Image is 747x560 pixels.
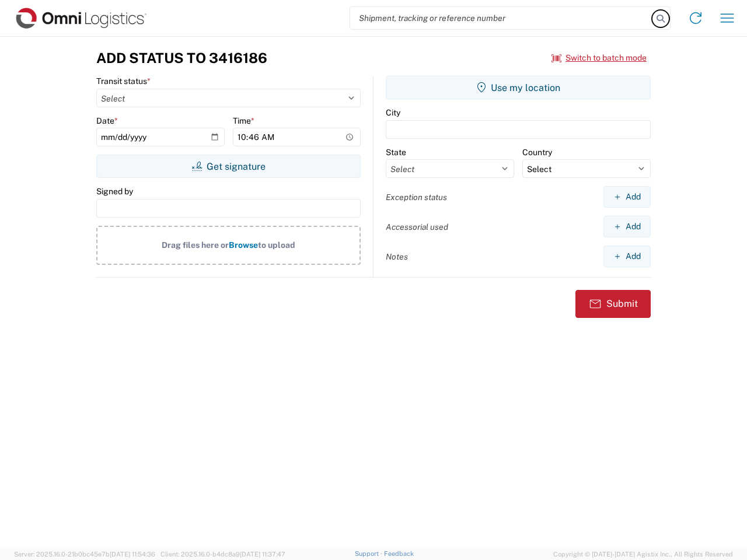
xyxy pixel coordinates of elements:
[386,192,447,202] label: Exception status
[96,155,361,178] button: Get signature
[14,551,155,558] span: Server: 2025.16.0-21b0bc45e7b
[240,551,285,558] span: [DATE] 11:37:47
[355,550,384,557] a: Support
[386,222,448,232] label: Accessorial used
[386,76,651,99] button: Use my location
[386,251,408,262] label: Notes
[553,549,733,559] span: Copyright © [DATE]-[DATE] Agistix Inc., All Rights Reserved
[386,147,406,157] label: State
[233,116,254,126] label: Time
[110,551,155,558] span: [DATE] 11:54:36
[96,50,267,66] h3: Add Status to 3416186
[258,240,295,250] span: to upload
[384,550,414,557] a: Feedback
[603,216,651,237] button: Add
[386,107,400,118] label: City
[575,290,651,318] button: Submit
[162,240,229,250] span: Drag files here or
[350,7,652,29] input: Shipment, tracking or reference number
[96,116,118,126] label: Date
[603,246,651,267] button: Add
[229,240,258,250] span: Browse
[96,76,151,86] label: Transit status
[96,186,133,197] label: Signed by
[522,147,552,157] label: Country
[551,48,647,68] button: Switch to batch mode
[603,186,651,208] button: Add
[160,551,285,558] span: Client: 2025.16.0-b4dc8a9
